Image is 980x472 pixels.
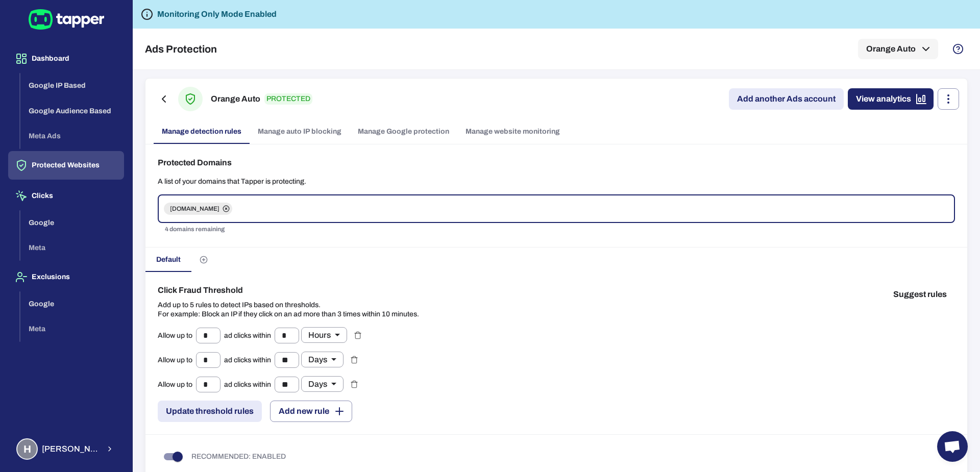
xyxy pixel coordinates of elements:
button: Add new rule [270,401,352,422]
svg: Tapper is not blocking any fraudulent activity for this domain [141,8,153,20]
div: Open chat [937,431,968,462]
button: Exclusions [8,263,124,291]
a: Protected Websites [8,160,124,169]
div: Allow up to ad clicks within [158,327,347,343]
button: Google Audience Based [20,98,124,124]
button: Protected Websites [8,151,124,180]
h5: Ads Protection [145,43,217,55]
a: Manage Google protection [350,119,457,144]
button: Update threshold rules [158,401,262,422]
h6: Protected Domains [158,157,955,169]
div: Allow up to ad clicks within [158,352,344,368]
h6: Monitoring Only Mode Enabled [157,8,277,20]
button: Create custom rules [191,247,216,272]
p: RECOMMENDED: ENABLED [191,452,286,461]
a: Google Audience Based [20,106,124,114]
button: Suggest rules [885,284,955,305]
button: Google IP Based [20,73,124,98]
h6: Click Fraud Threshold [158,284,419,296]
div: Hours [301,327,347,343]
button: Google [20,291,124,317]
div: Days [301,376,344,392]
a: Google [20,299,124,307]
p: Add up to 5 rules to detect IPs based on thresholds. For example: Block an IP if they click on an... [158,301,419,319]
div: Allow up to ad clicks within [158,376,344,392]
div: H [16,438,38,460]
h6: Orange Auto [211,93,260,105]
a: Manage auto IP blocking [250,119,350,144]
a: Dashboard [8,54,124,62]
span: [DOMAIN_NAME] [164,205,226,213]
span: [PERSON_NAME] Moaref [42,444,100,454]
a: Google IP Based [20,81,124,89]
p: PROTECTED [264,93,312,105]
a: Manage detection rules [154,119,250,144]
button: H[PERSON_NAME] Moaref [8,434,124,464]
a: Add another Ads account [729,88,844,110]
button: Google [20,210,124,236]
button: Clicks [8,182,124,210]
a: View analytics [848,88,934,110]
button: Orange Auto [858,39,938,59]
div: [DOMAIN_NAME] [164,203,232,215]
div: Days [301,352,344,367]
p: 4 domains remaining [165,225,948,235]
button: Dashboard [8,44,124,73]
a: Exclusions [8,272,124,281]
a: Clicks [8,191,124,200]
a: Google [20,217,124,226]
p: A list of your domains that Tapper is protecting. [158,177,955,186]
a: Manage website monitoring [457,119,568,144]
span: Default [156,255,181,264]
